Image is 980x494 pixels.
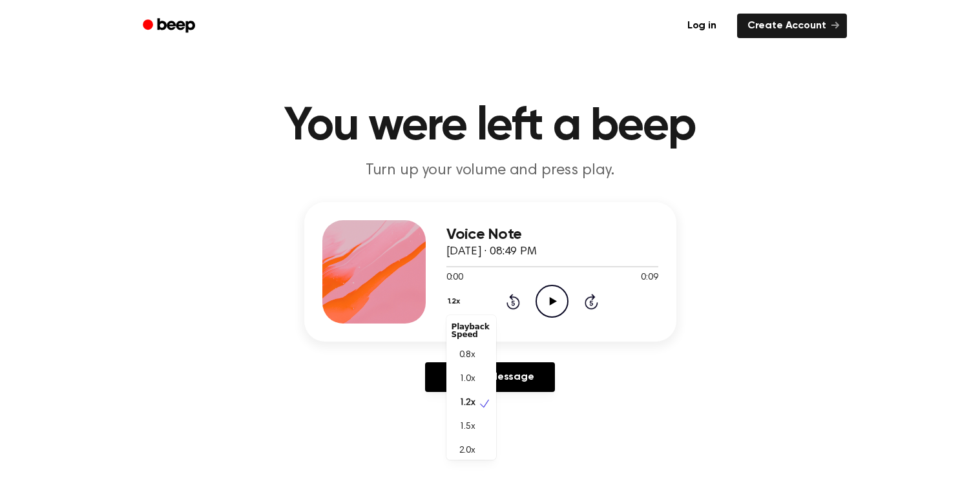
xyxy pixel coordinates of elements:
[446,315,496,460] div: 1.2x
[459,420,475,434] span: 1.5x
[459,444,475,458] span: 2.0x
[459,396,475,410] span: 1.2x
[446,318,496,344] div: Playback Speed
[446,291,465,313] button: 1.2x
[459,373,475,386] span: 1.0x
[459,349,475,362] span: 0.8x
